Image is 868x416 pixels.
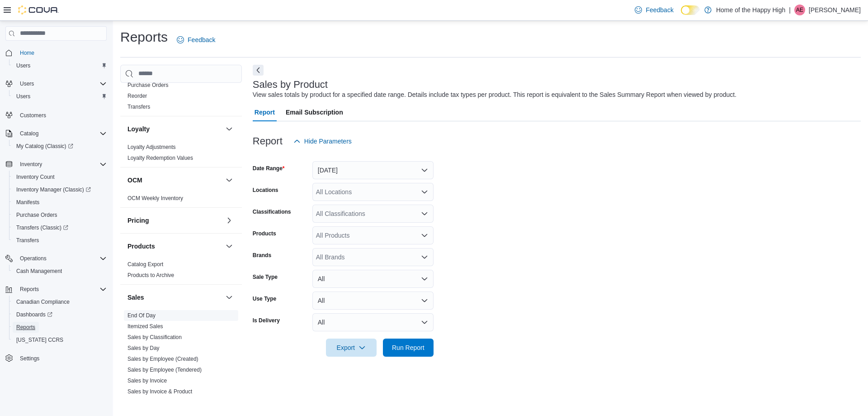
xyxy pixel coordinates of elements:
span: Inventory Manager (Classic) [16,186,91,193]
span: Inventory [16,159,107,170]
span: Sales by Employee (Tendered) [127,366,202,373]
span: Reports [16,284,107,295]
span: Catalog [20,130,38,137]
span: Loyalty Adjustments [127,143,176,151]
button: Loyalty [224,124,235,134]
button: Users [2,77,110,90]
button: Home [2,46,110,59]
label: Locations [253,186,278,194]
h1: Reports [120,28,168,46]
span: OCM Weekly Inventory [127,195,183,202]
span: Reorder [127,92,147,100]
div: Alyssa Evans [794,5,805,15]
span: Transfers (Classic) [16,224,68,231]
span: Inventory Count [16,173,55,181]
button: All [312,270,434,288]
a: Transfers [13,235,42,246]
a: My Catalog (Classic) [9,140,110,153]
span: Users [16,93,30,100]
a: Home [16,48,38,58]
span: Export [331,339,371,357]
p: Home of the Happy High [716,5,785,15]
button: Products [224,241,235,252]
a: Customers [16,110,50,121]
nav: Complex example [5,43,107,388]
h3: Pricing [127,216,149,225]
button: Open list of options [421,253,428,261]
h3: Report [253,136,283,147]
span: Operations [16,253,107,264]
a: Reports [13,322,39,333]
a: Sales by Classification [127,334,182,340]
span: Users [20,80,34,87]
a: Inventory Count [13,172,58,182]
span: [US_STATE] CCRS [16,336,63,344]
a: Dashboards [9,308,110,321]
span: Cash Management [16,268,62,275]
span: My Catalog (Classic) [13,141,107,152]
button: Pricing [224,215,235,226]
a: Feedback [173,31,219,49]
button: Inventory [16,159,46,170]
a: Feedback [631,1,677,19]
button: Inventory [2,158,110,171]
span: Transfers [16,237,39,244]
button: OCM [127,176,222,185]
span: Users [16,78,107,89]
span: Settings [16,353,107,364]
h3: OCM [127,176,142,185]
a: Dashboards [13,309,56,320]
button: Open list of options [421,232,428,239]
span: Canadian Compliance [16,298,70,306]
a: Users [13,60,34,71]
span: Purchase Orders [127,81,169,89]
button: Reports [16,284,42,295]
button: Catalog [2,127,110,140]
a: Inventory Manager (Classic) [9,183,110,196]
span: Home [20,49,34,57]
span: Transfers [127,103,150,110]
label: Classifications [253,208,291,215]
span: AE [796,5,803,15]
span: Customers [20,112,46,119]
h3: Loyalty [127,124,150,134]
span: Reports [20,286,39,293]
span: Catalog Export [127,261,163,268]
button: Loyalty [127,124,222,134]
span: Run Report [392,343,425,352]
span: Dashboards [13,309,107,320]
span: Canadian Compliance [13,296,107,307]
div: Products [120,259,242,284]
span: My Catalog (Classic) [16,143,73,150]
a: Catalog Export [127,261,163,268]
label: Date Range [253,165,285,172]
span: Purchase Orders [13,210,107,220]
a: Reorder [127,93,147,99]
a: Sales by Employee (Created) [127,356,198,362]
a: Transfers [127,104,150,110]
a: Users [13,91,34,102]
span: Manifests [13,197,107,208]
span: Manifests [16,199,39,206]
label: Brands [253,252,271,259]
a: My Catalog (Classic) [13,141,77,152]
div: OCM [120,193,242,207]
button: Manifests [9,196,110,209]
span: Operations [20,255,47,262]
button: Pricing [127,216,222,225]
label: Is Delivery [253,317,280,324]
span: Transfers (Classic) [13,222,107,233]
button: Users [9,59,110,72]
span: End Of Day [127,312,156,319]
span: Feedback [188,35,215,44]
span: Inventory [20,161,42,168]
span: Purchase Orders [16,211,57,219]
a: Settings [16,353,43,364]
button: Customers [2,108,110,121]
input: Dark Mode [681,5,700,15]
button: Hide Parameters [290,132,355,150]
button: Reports [2,283,110,296]
button: Purchase Orders [9,209,110,221]
button: [US_STATE] CCRS [9,334,110,346]
a: Canadian Compliance [13,296,73,307]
